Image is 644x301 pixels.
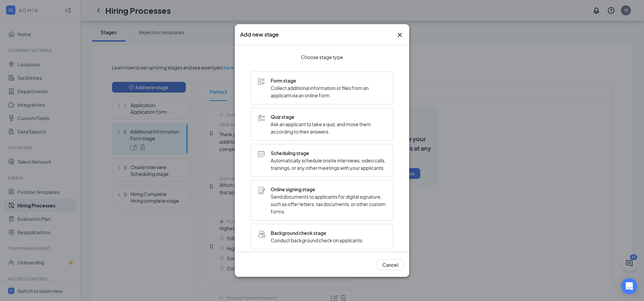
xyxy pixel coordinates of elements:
[301,54,343,60] span: Choose stage type
[271,149,386,157] span: Scheduling stage
[271,193,386,215] span: Send documents to applicants for digital signature, such as offer letters, tax documents, or othe...
[271,157,386,171] span: Automatically schedule onsite interviews, video calls, trainings, or any other meetings with your...
[271,237,364,244] span: Conduct background check on applicants.
[377,259,404,270] button: Cancel
[240,31,279,38] h3: Add new stage
[271,120,386,135] span: Ask an applicant to take a quiz, and move them according to their answers.
[396,31,404,39] svg: Cross
[396,31,404,39] button: Close
[271,186,386,193] span: Online signing stage
[621,278,637,294] div: Open Intercom Messenger
[271,84,386,99] span: Collect additional information or files from an applicant via an online form.
[271,77,386,84] span: Form stage
[271,229,364,237] span: Background check stage
[271,113,386,120] span: Quiz stage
